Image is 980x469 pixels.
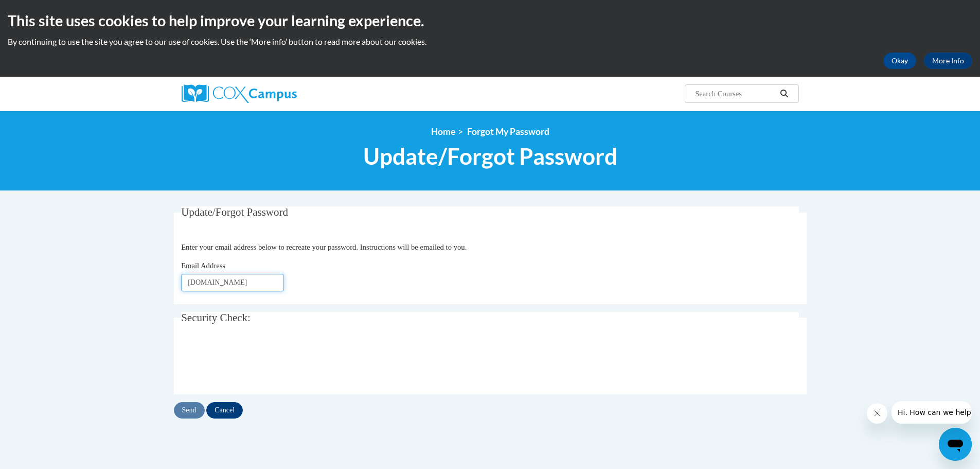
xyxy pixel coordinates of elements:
[181,274,284,291] input: Email
[776,88,792,100] button: Search
[181,311,251,324] span: Security Check:
[431,126,455,137] a: Home
[181,262,225,270] span: Email Address
[867,403,887,424] iframe: Close message
[181,243,467,251] span: Enter your email address below to recreate your password. Instructions will be emailed to you.
[181,206,288,218] span: Update/Forgot Password
[467,126,549,137] span: Forgot My Password
[6,7,83,15] span: Hi. How can we help?
[182,84,297,103] img: Cox Campus
[8,10,972,31] h2: This site uses cookies to help improve your learning experience.
[181,341,337,381] iframe: reCAPTCHA
[939,428,972,461] iframe: Button to launch messaging window
[892,401,972,424] iframe: Message from company
[363,143,617,170] span: Update/Forgot Password
[924,53,972,69] a: More Info
[206,402,243,419] input: Cancel
[182,84,377,103] a: Cox Campus
[883,53,916,69] button: Okay
[8,36,972,47] p: By continuing to use the site you agree to our use of cookies. Use the ‘More info’ button to read...
[694,88,776,100] input: Search Courses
